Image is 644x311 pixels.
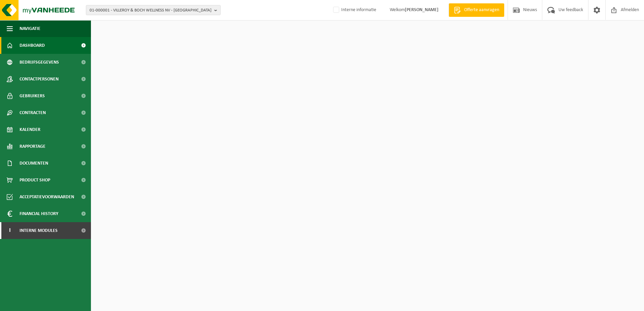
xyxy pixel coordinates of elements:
[20,222,58,239] span: Interne modules
[20,71,59,88] span: Contactpersonen
[20,172,50,188] span: Product Shop
[20,155,48,172] span: Documenten
[20,37,45,54] span: Dashboard
[449,3,504,17] a: Offerte aanvragen
[405,7,439,12] strong: [PERSON_NAME]
[20,88,45,104] span: Gebruikers
[20,205,58,222] span: Financial History
[462,7,501,13] span: Offerte aanvragen
[86,5,221,15] button: 01-000001 - VILLEROY & BOCH WELLNESS NV - [GEOGRAPHIC_DATA]
[20,138,45,155] span: Rapportage
[20,104,46,121] span: Contracten
[20,121,40,138] span: Kalender
[332,5,376,15] label: Interne informatie
[90,5,212,15] span: 01-000001 - VILLEROY & BOCH WELLNESS NV - [GEOGRAPHIC_DATA]
[20,20,40,37] span: Navigatie
[7,222,13,239] span: I
[20,54,59,71] span: Bedrijfsgegevens
[20,188,74,205] span: Acceptatievoorwaarden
